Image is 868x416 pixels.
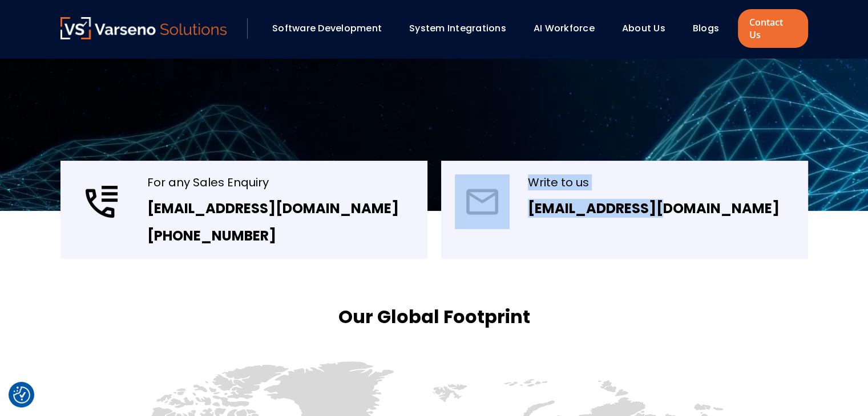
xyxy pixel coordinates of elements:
div: System Integrations [403,19,522,38]
div: Software Development [267,19,398,38]
a: [EMAIL_ADDRESS][DOMAIN_NAME] [147,199,399,218]
div: Write to us [528,174,780,190]
div: For any Sales Enquiry [147,174,399,190]
a: Software Development [272,22,382,35]
img: Revisit consent button [13,386,30,403]
a: [EMAIL_ADDRESS][DOMAIN_NAME] [528,199,780,218]
a: [PHONE_NUMBER] [147,226,276,245]
h2: Our Global Footprint [338,304,530,329]
div: Blogs [687,19,735,38]
a: AI Workforce [534,22,595,35]
a: Blogs [693,22,719,35]
a: System Integrations [409,22,506,35]
div: AI Workforce [528,19,611,38]
a: About Us [622,22,665,35]
button: Cookie Settings [13,386,30,403]
img: Varseno Solutions – Product Engineering & IT Services [60,17,227,39]
a: Varseno Solutions – Product Engineering & IT Services [60,17,227,40]
div: About Us [616,19,681,38]
a: Contact Us [738,9,808,48]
